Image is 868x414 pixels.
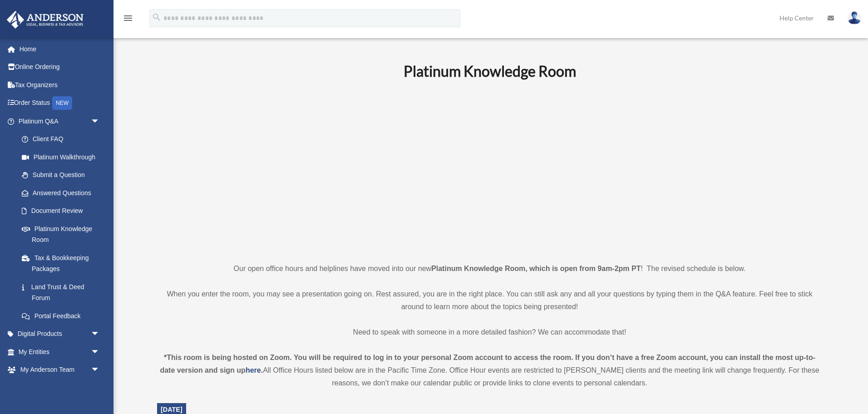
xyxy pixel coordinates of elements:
img: Anderson Advisors Platinum Portal [4,11,86,29]
a: Tax Organizers [6,76,113,94]
span: [DATE] [161,406,182,413]
div: NEW [52,96,72,110]
a: Answered Questions [13,184,113,202]
span: arrow_drop_down [91,343,109,361]
a: Platinum Q&Aarrow_drop_down [6,112,113,130]
a: menu [123,16,133,24]
a: Digital Productsarrow_drop_down [6,325,113,343]
p: When you enter the room, you may see a presentation going on. Rest assured, you are in the right ... [157,288,822,313]
b: Platinum Knowledge Room [404,62,576,80]
i: search [152,12,162,22]
a: Platinum Walkthrough [13,148,113,166]
span: arrow_drop_down [91,112,109,131]
p: Our open office hours and helplines have moved into our new ! The revised schedule is below. [157,262,822,275]
a: Land Trust & Deed Forum [13,278,113,307]
iframe: 231110_Toby_KnowledgeRoom [354,92,626,246]
i: menu [123,13,133,24]
span: arrow_drop_down [91,361,109,379]
p: Need to speak with someone in a more detailed fashion? We can accommodate that! [157,326,822,339]
a: Home [6,40,113,58]
a: Platinum Knowledge Room [13,220,109,249]
span: arrow_drop_down [91,379,109,397]
a: Client FAQ [13,130,113,148]
a: Submit a Question [13,166,113,184]
strong: *This room is being hosted on Zoom. You will be required to log in to your personal Zoom account ... [160,354,815,374]
div: All Office Hours listed below are in the Pacific Time Zone. Office Hour events are restricted to ... [157,351,822,389]
strong: Platinum Knowledge Room, which is open from 9am-2pm PT [431,265,641,272]
strong: . [261,366,263,374]
a: Order StatusNEW [6,94,113,113]
a: here [246,366,261,374]
a: Document Review [13,202,113,220]
a: Portal Feedback [13,307,113,325]
a: My Entitiesarrow_drop_down [6,343,113,361]
a: Online Ordering [6,58,113,76]
a: My Documentsarrow_drop_down [6,379,113,397]
a: My Anderson Teamarrow_drop_down [6,361,113,379]
img: User Pic [848,11,861,25]
span: arrow_drop_down [91,325,109,344]
a: Tax & Bookkeeping Packages [13,249,113,278]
